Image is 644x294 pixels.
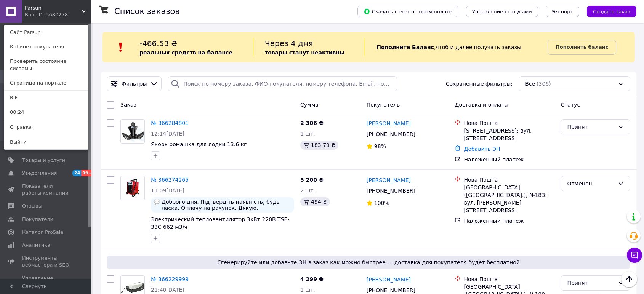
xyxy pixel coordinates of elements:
span: Товары и услуги [22,157,65,164]
button: Наверх [621,271,637,287]
span: Parsun [25,5,82,11]
span: -466.53 ₴ [139,39,177,48]
a: Фото товару [120,119,145,144]
b: реальных средств на балансе [139,50,232,56]
a: Проверить состояние системы [4,54,88,75]
div: [PHONE_NUMBER] [365,185,417,196]
span: Доставка и оплата [455,102,508,108]
div: Принят [567,123,615,131]
div: Ваш ID: 3680278 [25,11,57,18]
span: Уведомления [22,170,57,177]
span: 4 299 ₴ [300,276,324,282]
button: Чат с покупателем [627,248,642,263]
span: Доброго дня. Підтвердіть наявність, будь ласка. Оплачу на рахунок. Дякую. [162,199,291,211]
span: Аналитика [22,242,50,249]
button: Управление статусами [466,6,538,17]
img: :exclamation: [115,42,127,53]
span: Скачать отчет по пром-оплате [364,8,452,15]
span: 2 306 ₴ [300,120,324,126]
span: Управление статусами [472,9,532,14]
button: Создать заказ [587,6,636,17]
a: № 366284801 [151,120,189,126]
a: Фото товару [120,176,145,200]
b: Пополните Баланс [376,44,434,50]
a: [PERSON_NAME] [367,176,411,184]
a: 00:24 [4,105,88,120]
a: Добавить ЭН [464,146,500,152]
span: Каталог ProSale [22,229,63,236]
span: Экспорт [552,9,573,14]
span: 12:14[DATE] [151,131,184,137]
div: Наложенный платеж [464,156,554,163]
a: № 366229999 [151,276,189,282]
span: 21:40[DATE] [151,287,184,293]
span: Покупатели [22,216,53,223]
span: Сохраненные фильтры: [446,80,513,88]
span: 24 [72,170,81,176]
a: Пополнить баланс [548,40,616,55]
div: 494 ₴ [300,197,330,206]
span: 1 шт. [300,131,315,137]
b: товары станут неактивны [265,50,344,56]
span: Создать заказ [593,9,630,14]
span: Сумма [300,102,319,108]
span: 5 200 ₴ [300,177,324,183]
div: 183.79 ₴ [300,141,338,150]
div: Наложенный платеж [464,217,554,225]
span: Заказ [120,102,136,108]
button: Экспорт [546,6,579,17]
span: Управление сайтом [22,275,70,289]
a: Выйти [4,135,88,149]
a: № 366274265 [151,177,189,183]
img: Фото товару [121,120,144,143]
span: 11:09[DATE] [151,187,184,193]
a: Сайт Parsun [4,25,88,40]
a: Страница на портале [4,76,88,90]
a: [PERSON_NAME] [367,276,411,283]
b: Пополнить баланс [556,44,608,50]
span: Фильтры [122,80,147,88]
div: Отменен [567,179,615,188]
a: Кабинет покупателя [4,40,88,54]
input: Поиск по номеру заказа, ФИО покупателя, номеру телефона, Email, номеру накладной [168,76,397,91]
span: Отзывы [22,203,42,209]
span: Покупатель [367,102,400,108]
div: [STREET_ADDRESS]: вул. [STREET_ADDRESS] [464,127,554,142]
span: Инструменты вебмастера и SEO [22,255,70,268]
button: Скачать отчет по пром-оплате [357,6,458,17]
span: Показатели работы компании [22,183,70,197]
div: Нова Пошта [464,176,554,184]
span: 99+ [81,170,94,176]
a: Создать заказ [579,8,636,14]
span: Через 4 дня [265,39,313,48]
span: Сгенерируйте или добавьте ЭН в заказ как можно быстрее — доставка для покупателя будет бесплатной [110,259,627,266]
span: (306) [537,81,551,87]
a: [PERSON_NAME] [367,120,411,127]
div: [GEOGRAPHIC_DATA] ([GEOGRAPHIC_DATA].), №183: вул. [PERSON_NAME][STREET_ADDRESS] [464,184,554,214]
img: Фото товару [121,281,144,294]
a: Справка [4,120,88,134]
div: , чтоб и далее получать заказы [365,38,548,56]
div: [PHONE_NUMBER] [365,129,417,139]
span: 100% [374,200,389,206]
a: Электрический тепловентилятор 3кВт 220В TSE-33C 662 м3/ч [151,216,289,230]
a: Якорь ромашка для лодки 13.6 кг [151,141,247,147]
img: Фото товару [121,176,144,200]
span: 98% [374,143,386,149]
span: 2 шт. [300,187,315,193]
span: Статус [561,102,580,108]
span: Все [525,80,535,88]
div: Нова Пошта [464,119,554,127]
img: :speech_balloon: [154,199,160,205]
span: 1 шт. [300,287,315,293]
a: RIF [4,91,88,105]
div: Нова Пошта [464,275,554,283]
h1: Список заказов [114,7,180,16]
div: Принят [567,279,615,287]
